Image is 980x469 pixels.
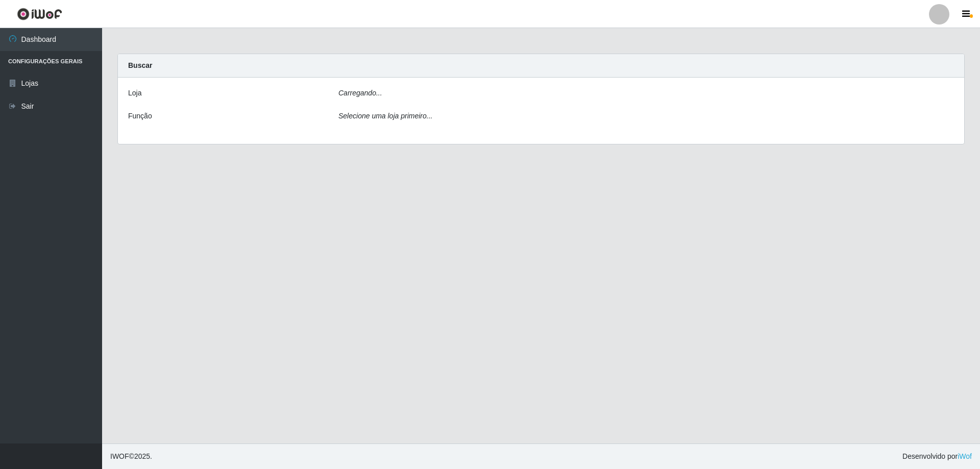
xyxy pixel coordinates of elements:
i: Carregando... [338,89,382,97]
label: Loja [128,88,141,98]
i: Selecione uma loja primeiro... [338,112,432,120]
span: Desenvolvido por [902,451,972,462]
img: CoreUI Logo [17,8,62,20]
span: IWOF [110,452,129,460]
span: © 2025 . [110,451,152,462]
strong: Buscar [128,61,152,69]
label: Função [128,111,152,121]
a: iWof [958,452,972,460]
